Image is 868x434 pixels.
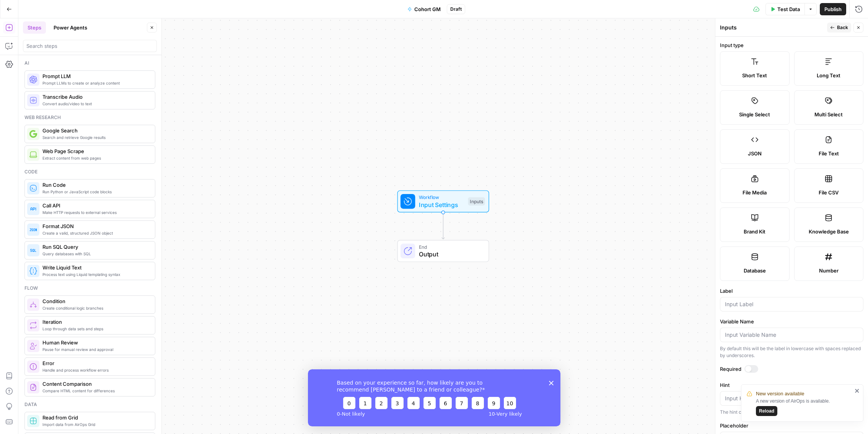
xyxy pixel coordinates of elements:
span: Extract content from web pages [42,155,149,161]
span: Long Text [817,72,840,79]
span: Human Review [42,339,149,346]
span: Search and retrieve Google results [42,134,149,140]
span: File CSV [819,189,839,196]
span: Content Comparison [42,380,149,388]
span: Brand Kit [744,228,765,235]
span: JSON [748,150,762,157]
span: Condition [42,297,149,305]
span: File Media [743,189,767,196]
span: End [419,243,481,250]
span: Write Liquid Text [42,264,149,271]
span: Draft [450,6,462,13]
span: Process text using Liquid templating syntax [42,271,149,277]
span: Transcribe Audio [42,93,149,101]
span: Import data from AirOps Grid [42,421,149,427]
span: Prompt LLM [42,72,149,80]
span: Publish [824,5,842,13]
span: Loop through data sets and steps [42,326,149,332]
iframe: Survey from AirOps [308,369,560,426]
div: Inputs [720,24,825,31]
span: Read from Grid [42,414,149,421]
span: Handle and process workflow errors [42,367,149,373]
span: Convert audio/video to text [42,101,149,107]
label: Label [720,287,863,295]
span: Make HTTP requests to external services [42,209,149,215]
div: Web research [24,114,155,121]
div: Code [24,168,155,175]
label: Input type [720,41,863,49]
button: Back [827,23,851,33]
div: Inputs [468,197,485,206]
span: Knowledge Base [809,228,849,235]
span: Workflow [419,194,464,201]
button: Publish [820,3,846,15]
span: Call API [42,202,149,209]
div: Ai [24,60,155,67]
div: Flow [24,285,155,292]
span: Format JSON [42,222,149,230]
span: Input Settings [419,200,464,209]
span: Run Python or JavaScript code blocks [42,189,149,195]
div: Data [24,401,155,408]
span: Short Text [742,72,767,79]
span: Back [837,24,848,31]
label: Placeholder [720,422,863,429]
label: Variable Name [720,318,863,325]
div: EndOutput [372,240,515,262]
span: Pause for manual review and approval [42,346,149,352]
button: Test Data [765,3,804,15]
span: Error [42,359,149,367]
div: A new version of AirOps is available. [756,398,852,416]
span: Compare HTML content for differences [42,388,149,394]
input: Input Variable Name [725,331,858,339]
label: Hint [720,381,863,389]
span: Reload [759,408,774,414]
button: Reload [756,406,777,416]
div: The hint can use markdown syntax. [720,409,863,416]
span: Iteration [42,318,149,326]
span: Create conditional logic branches [42,305,149,311]
input: Input Label [725,300,858,308]
span: Cohort GM [414,5,441,13]
span: New version available [756,390,804,398]
div: By default this will be the label in lowercase with spaces replaced by underscores. [720,345,863,359]
g: Edge from start to end [442,212,445,239]
span: Single Select [739,111,770,118]
span: Number [819,267,839,274]
span: Prompt LLMs to create or analyze content [42,80,149,86]
span: Create a valid, structured JSON object [42,230,149,236]
label: Required [720,365,863,373]
button: close [855,388,860,394]
span: Query databases with SQL [42,251,149,257]
span: Multi Select [814,111,843,118]
span: Run SQL Query [42,243,149,251]
button: Cohort GM [403,3,445,15]
img: vrinnnclop0vshvmafd7ip1g7ohf [29,383,37,391]
span: Web Page Scrape [42,147,149,155]
span: File Text [819,150,839,157]
span: Database [744,267,766,274]
span: Output [419,250,481,259]
span: Run Code [42,181,149,189]
span: Test Data [777,5,800,13]
div: WorkflowInput SettingsInputs [372,190,515,212]
span: Google Search [42,127,149,134]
